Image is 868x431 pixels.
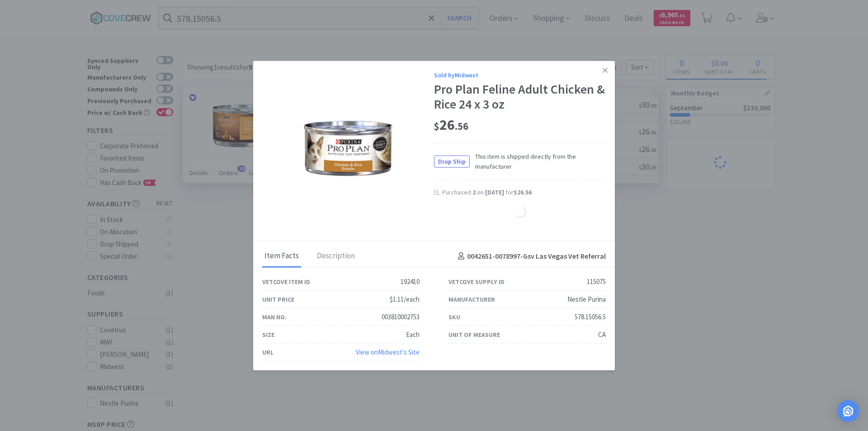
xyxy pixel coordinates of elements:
div: SKU [448,312,460,322]
div: CA [598,329,606,340]
h4: 0042651-0078997 - Gsv Las Vegas Vet Referral [454,250,606,262]
div: Nestle Purina [567,294,606,305]
div: Open Intercom Messenger [837,400,859,422]
div: Description [315,245,357,268]
div: 003810002753 [382,312,420,322]
div: Each [406,329,420,340]
span: 2 [472,188,476,196]
span: 26 [434,116,468,134]
div: Size [262,330,274,340]
div: Purchased on for [442,188,606,197]
div: 578.15056.5 [575,312,606,322]
div: URL [262,347,274,357]
div: Manufacturer [448,294,495,304]
div: Unit Price [262,294,294,304]
div: $1.11/each [390,294,420,305]
span: [DATE] [485,188,504,196]
div: Man No. [262,312,287,322]
span: $26.56 [514,188,532,196]
a: View onMidwest's Site [356,348,420,356]
div: 115075 [587,276,606,287]
span: . 56 [455,120,468,133]
div: Vetcove Supply ID [448,277,505,287]
img: f4f2e044dc7d40dba37a0b46432dafc4_115075.jpeg [301,89,395,207]
div: Pro Plan Feline Adult Chicken & Rice 24 x 3 oz [434,82,606,112]
div: Item Facts [262,245,301,268]
span: $ [434,120,439,133]
div: Sold by Midwest [434,70,606,80]
span: Drop Ship [434,156,469,167]
div: 192410 [401,276,420,287]
div: Unit of Measure [448,330,500,340]
span: This item is shipped directly from the manufacturer [470,151,606,171]
div: Vetcove Item ID [262,277,310,287]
